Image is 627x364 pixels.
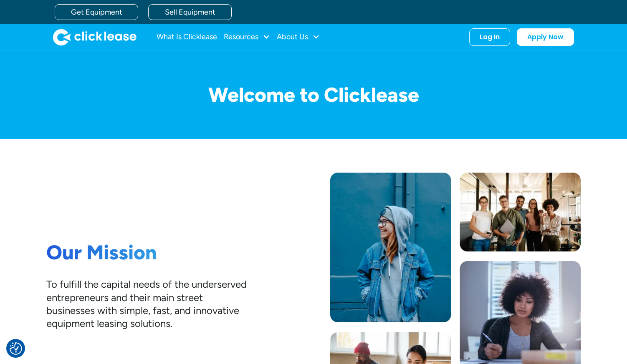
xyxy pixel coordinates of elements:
[53,29,137,45] img: Clicklease logo
[10,342,22,355] img: Revisit consent button
[53,29,137,45] a: home
[480,33,500,41] div: Log In
[148,4,232,20] a: Sell Equipment
[517,28,574,46] a: Apply Now
[46,241,247,265] h1: Our Mission
[55,4,138,20] a: Get Equipment
[10,342,22,355] button: Consent Preferences
[46,278,247,330] div: To fulfill the capital needs of the underserved entrepreneurs and their main street businesses wi...
[46,84,581,106] h1: Welcome to Clicklease
[224,29,270,45] div: Resources
[157,29,217,45] a: What Is Clicklease
[277,29,320,45] div: About Us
